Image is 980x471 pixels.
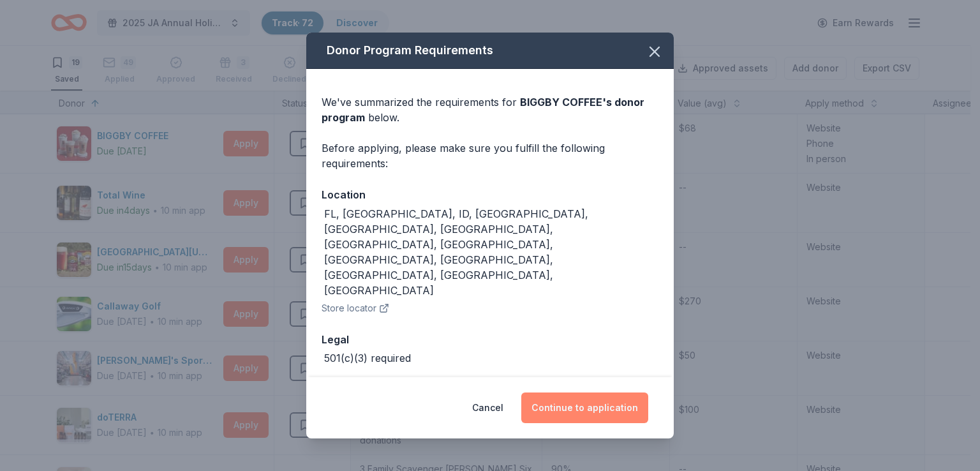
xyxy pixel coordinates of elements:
div: FL, [GEOGRAPHIC_DATA], ID, [GEOGRAPHIC_DATA], [GEOGRAPHIC_DATA], [GEOGRAPHIC_DATA], [GEOGRAPHIC_D... [324,206,658,298]
button: Store locator [322,301,389,316]
div: Donor Program Requirements [306,33,674,69]
div: Location [322,186,658,203]
div: Before applying, please make sure you fulfill the following requirements: [322,140,658,171]
div: 501(c)(3) required [324,350,411,366]
div: We've summarized the requirements for below. [322,94,658,125]
button: Continue to application [521,392,648,423]
button: Cancel [472,392,503,423]
div: Legal [322,331,658,348]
